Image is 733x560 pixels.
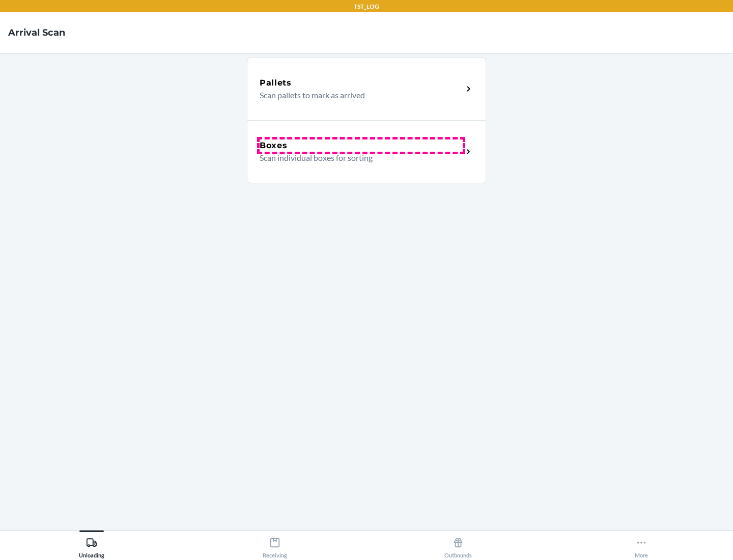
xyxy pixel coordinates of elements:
[8,26,65,39] h4: Arrival Scan
[260,139,288,152] h5: Boxes
[183,530,366,558] button: Receiving
[366,530,550,558] button: Outbounds
[260,77,292,89] h5: Pallets
[260,152,455,164] p: Scan individual boxes for sorting
[260,89,455,101] p: Scan pallets to mark as arrived
[444,533,472,558] div: Outbounds
[635,533,648,558] div: More
[263,533,287,558] div: Receiving
[247,57,486,120] a: PalletsScan pallets to mark as arrived
[247,120,486,183] a: BoxesScan individual boxes for sorting
[79,533,104,558] div: Unloading
[550,530,733,558] button: More
[354,2,379,11] p: TST_LOG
